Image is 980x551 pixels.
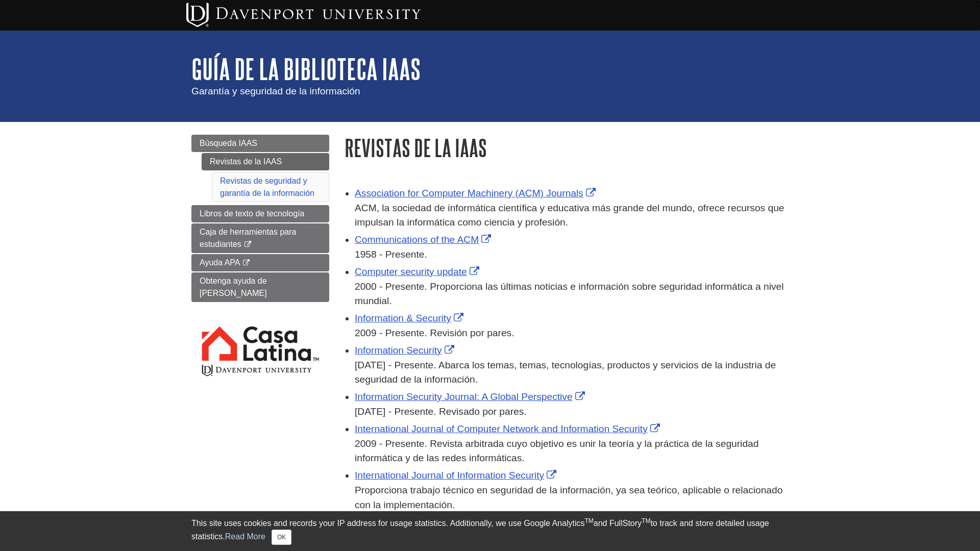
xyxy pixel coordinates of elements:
[191,135,329,152] a: Búsqueda IAAS
[191,223,329,253] a: Caja de herramientas para estudiantes
[200,258,240,267] span: Ayuda APA
[202,153,329,170] a: Revistas de la IAAS
[355,266,482,277] a: Link opens in new window
[355,188,598,198] a: Link opens in new window
[355,201,789,231] div: ACM, la sociedad de informática científica y educativa más grande del mundo, ofrece recursos que ...
[191,135,329,395] div: Guide Page Menu
[242,260,251,266] i: This link opens in a new window
[191,517,789,545] div: This site uses cookies and records your IP address for usage statistics. Additionally, we use Goo...
[355,405,789,419] div: [DATE] - Presente. Revisado por pares.
[200,228,296,248] span: Caja de herramientas para estudiantes
[243,241,252,248] i: This link opens in a new window
[191,254,329,271] a: Ayuda APA
[355,358,789,388] div: [DATE] - Presente. Abarca los temas, temas, tecnologías, productos y servicios de la industria de...
[355,483,789,513] div: Proporciona trabajo técnico en seguridad de la información, ya sea teórico, aplicable o relaciona...
[355,234,494,245] a: Link opens in new window
[584,517,593,524] sup: TM
[191,53,421,85] a: Guía de la biblioteca IAAS
[220,177,314,197] a: Revistas de seguridad y garantía de la información
[355,326,789,341] div: 2009 - Presente. Revisión por pares.
[355,437,789,466] div: 2009 - Presente. Revista arbitrada cuyo objetivo es unir la teoría y la práctica de la seguridad ...
[345,135,789,161] h1: Revistas de la IAAS
[225,532,265,541] a: Read More
[186,3,421,27] img: Davenport University
[200,139,257,147] span: Búsqueda IAAS
[355,247,789,262] div: 1958 - Presente.
[642,517,650,524] sup: TM
[200,209,304,218] span: Libros de texto de tecnología
[191,205,329,222] a: Libros de texto de tecnología
[191,272,329,302] a: Obtenga ayuda de [PERSON_NAME]
[355,391,587,402] a: Link opens in new window
[355,313,466,323] a: Link opens in new window
[355,280,789,309] div: 2000 - Presente. Proporciona las últimas noticias e información sobre seguridad informática a niv...
[191,86,360,96] span: Garantía y seguridad de la información
[355,470,559,481] a: Link opens in new window
[355,423,663,434] a: Link opens in new window
[272,530,291,545] button: Close
[200,277,267,297] span: Obtenga ayuda de [PERSON_NAME]
[355,345,457,356] a: Link opens in new window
